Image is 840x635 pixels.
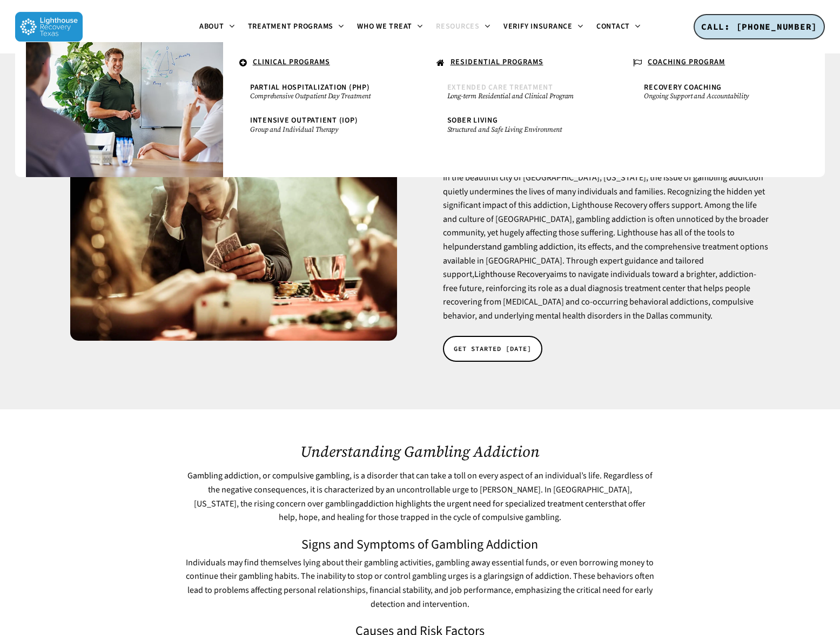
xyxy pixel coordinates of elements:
[497,23,590,31] a: Verify Insurance
[596,21,630,32] span: Contact
[590,23,647,31] a: Contact
[442,111,596,139] a: Sober LivingStructured and Safe Living Environment
[245,78,399,106] a: Partial Hospitalization (PHP)Comprehensive Outpatient Day Treatment
[253,57,330,67] u: CLINICAL PROGRAMS
[193,23,241,31] a: About
[639,78,792,106] a: Recovery CoachingOngoing Support and Accountability
[185,443,655,460] h2: Understanding Gambling Addiction
[245,111,399,139] a: Intensive Outpatient (IOP)Group and Individual Therapy
[241,23,351,31] a: Treatment Programs
[186,557,654,610] span: Individuals may find themselves lying about their gambling activities, gambling away essential fu...
[359,498,612,510] a: addiction highlights the urgent need for specialized treatment centers
[442,78,596,106] a: Extended Care TreatmentLong-term Residential and Clinical Program
[37,53,212,72] a: .
[431,53,607,73] a: RESIDENTIAL PROGRAMS
[701,21,817,32] span: CALL: [PHONE_NUMBER]
[250,92,393,100] small: Comprehensive Outpatient Day Treatment
[250,125,393,134] small: Group and Individual Therapy
[436,21,480,32] span: Resources
[443,336,542,362] a: GET STARTED [DATE]
[187,470,350,482] a: Gambling addiction, or compulsive gambling
[509,570,569,582] a: sign of addiction
[694,14,825,40] a: CALL: [PHONE_NUMBER]
[301,535,538,554] span: Signs and Symptoms of Gambling Addiction
[451,57,543,67] u: RESIDENTIAL PROGRAMS
[357,21,412,32] span: Who We Treat
[648,57,725,67] u: COACHING PROGRAM
[454,343,532,354] span: GET STARTED [DATE]
[447,125,590,134] small: Structured and Safe Living Environment
[429,23,497,31] a: Resources
[42,57,45,67] span: .
[503,21,573,32] span: Verify Insurance
[199,21,224,32] span: About
[248,21,334,32] span: Treatment Programs
[459,241,574,253] a: understand gambling addiction
[70,123,397,341] img: Gambling Addiction Treatment
[644,92,787,100] small: Ongoing Support and Accountability
[443,172,769,253] span: In the beautiful city of [GEOGRAPHIC_DATA], [US_STATE], the issue of gambling addiction quietly u...
[234,53,409,73] a: CLINICAL PROGRAMS
[628,53,803,73] a: COACHING PROGRAM
[351,23,429,31] a: Who We Treat
[447,115,498,126] span: Sober Living
[15,12,83,42] img: Lighthouse Recovery Texas
[447,82,553,93] span: Extended Care Treatment
[250,82,370,93] span: Partial Hospitalization (PHP)
[194,470,653,523] span: , is a disorder that can take a toll on every aspect of an individual’s life. Regardless of the n...
[443,241,768,322] span: , its effects, and the comprehensive treatment options available in [GEOGRAPHIC_DATA]. Through ex...
[447,92,590,100] small: Long-term Residential and Clinical Program
[644,82,722,93] span: Recovery Coaching
[474,268,550,280] a: Lighthouse Recovery
[250,115,358,126] span: Intensive Outpatient (IOP)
